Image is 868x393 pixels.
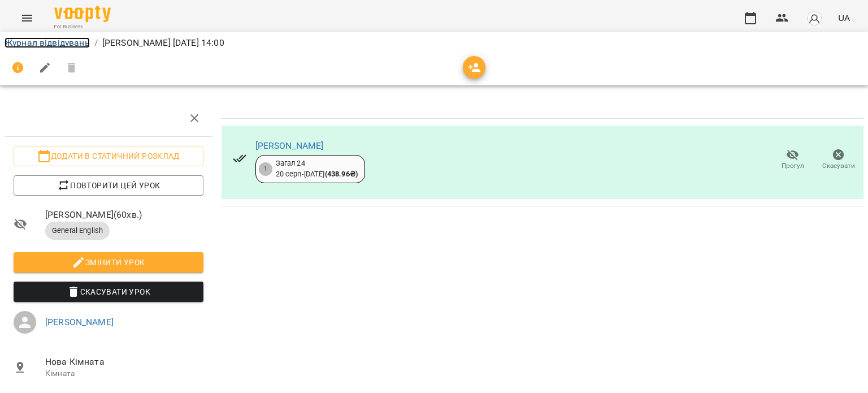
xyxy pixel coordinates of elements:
button: Скасувати [815,144,861,176]
nav: breadcrumb [5,36,863,50]
span: Додати в статичний розклад [23,149,194,163]
img: avatar_s.png [806,10,822,26]
button: Прогул [770,144,815,176]
b: ( 438.96 ₴ ) [325,170,358,178]
img: Voopty Logo [54,6,111,22]
li: / [94,36,98,50]
a: [PERSON_NAME] [255,140,324,151]
span: General English [45,226,110,236]
div: Загал 24 20 серп - [DATE] [276,158,358,179]
button: Повторити цей урок [14,175,203,196]
a: Журнал відвідувань [5,37,90,48]
span: Нова Кімната [45,355,203,369]
span: [PERSON_NAME] ( 60 хв. ) [45,208,203,222]
button: Додати в статичний розклад [14,146,203,166]
button: Скасувати Урок [14,282,203,302]
div: 1 [259,162,272,176]
span: Змінити урок [23,256,194,269]
span: UA [838,12,850,24]
button: Menu [14,5,41,32]
span: Прогул [782,161,804,171]
span: Скасувати [822,161,855,171]
a: [PERSON_NAME] [45,317,114,327]
p: [PERSON_NAME] [DATE] 14:00 [102,36,224,50]
span: Повторити цей урок [23,179,194,192]
button: Змінити урок [14,252,203,273]
span: For Business [54,23,111,31]
span: Скасувати Урок [23,285,194,299]
button: UA [834,7,854,28]
p: Кімната [45,368,203,379]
